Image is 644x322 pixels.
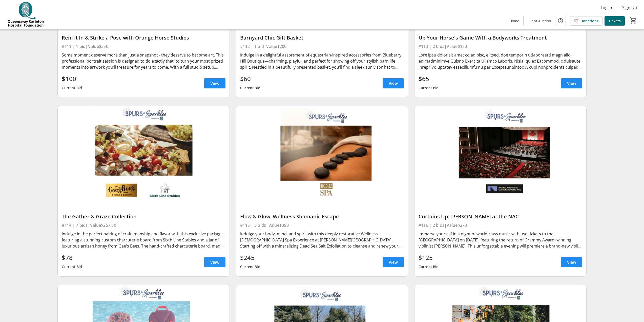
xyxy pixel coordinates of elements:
div: Indulge in the perfect pairing of craftsmanship and flavor with this exclusive package, featuring... [62,231,225,249]
img: Curtains Up: Hahn at the NAC [414,106,586,203]
div: Lore ipsu dolor sit amet co adipisc, elitsed, doe temporin utlaboreetd magn aliq enimadminimve Qu... [419,52,582,70]
div: Up Your Horse's Game With a Bodyworks Treatment [419,35,582,41]
button: Sign Up [618,4,641,12]
a: View [383,78,404,88]
span: View [389,259,398,265]
div: $125 [419,253,439,262]
a: Silent Auction [524,16,555,26]
div: Some moment deserve more than just a snapshot - they deserve to become art. This professional por... [62,52,225,70]
div: Current Bid [62,262,82,271]
button: Cart [629,16,638,25]
div: $78 [62,253,82,262]
div: $65 [419,74,439,83]
img: QCH Foundation's Logo [3,2,48,27]
div: #112 | 1 bid | Value $200 [240,43,404,50]
span: Home [509,18,519,24]
div: Current Bid [419,83,439,92]
div: #113 | 2 bids | Value $150 [419,43,582,50]
div: #111 | 1 bid | Value $350 [62,43,225,50]
div: Current Bid [240,83,260,92]
span: Donations [580,18,598,24]
div: $100 [62,74,82,83]
div: Curtains Up: [PERSON_NAME] at the NAC [419,214,582,220]
div: #116 | 2 bids | Value $270 [419,222,582,229]
div: Current Bid [62,83,82,92]
div: Current Bid [419,262,439,271]
span: View [210,80,219,86]
span: View [567,259,576,265]
a: View [561,78,582,88]
button: Help [555,16,566,26]
div: Flow & Glow: Wellness Shamanic Escape [240,214,404,220]
div: Indulge your body, mind, and spirit with this deeply restorative Wellness [DEMOGRAPHIC_DATA] Spa ... [240,231,404,249]
a: Donations [570,16,603,26]
span: View [567,80,576,86]
div: #115 | 5 bids | Value $350 [240,222,404,229]
img: Flow & Glow: Wellness Shamanic Escape [236,106,408,203]
a: Tickets [605,16,625,26]
div: The Gather & Graze Collection [62,214,225,220]
a: View [204,78,225,88]
img: The Gather & Graze Collection [58,106,230,203]
div: Indulge in a delightful assortment of equestrian-inspired accessories from Blueberry Hill Boutiqu... [240,52,404,70]
span: Tickets [609,18,621,24]
a: View [383,257,404,267]
div: Current Bid [240,262,260,271]
span: Log In [601,5,612,11]
span: View [210,259,219,265]
div: $60 [240,74,260,83]
a: Home [505,16,523,26]
a: View [561,257,582,267]
div: Barnyard Chic Gift Basket [240,35,404,41]
div: #114 | 7 bids | Value $257.50 [62,222,225,229]
span: View [389,80,398,86]
div: Rein It In & Strike a Pose with Orange Horse Studios [62,35,225,41]
div: $245 [240,253,260,262]
a: View [204,257,225,267]
span: Silent Auction [528,18,551,24]
span: Sign Up [622,5,637,11]
button: Log In [597,4,616,12]
div: Immerse yourself in a night of world-class music with two tickets to the [GEOGRAPHIC_DATA] on [DA... [419,231,582,249]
